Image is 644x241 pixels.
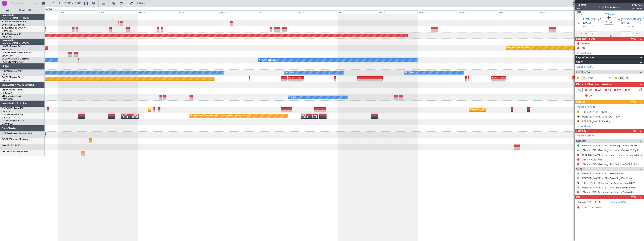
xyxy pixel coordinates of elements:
[2,21,26,23] a: T7-DYNChallenger 604
[134,2,150,5] span: Refresh
[309,114,317,116] div: EHAM
[258,10,298,14] div: Thu 11
[630,37,636,41] span: (0/2)
[499,77,506,79] div: KSEA
[632,32,638,36] span: ALDT
[2,98,13,101] a: LFMD/CEQ
[2,107,11,110] span: CS-DOU
[296,79,304,81] div: -
[577,200,591,204] label: Planned PAX
[628,89,630,92] span: FP
[577,65,593,69] a: Schedule Crew
[2,45,10,48] span: LX-GBH
[576,55,595,60] span: Leg Information
[582,42,590,45] div: Prebrief
[498,10,538,14] div: Wed 17
[58,10,98,14] div: Sat 6
[577,111,579,113] button: R
[582,120,611,123] div: [PERSON_NAME] Parking
[2,58,29,60] a: LX-AOACitation Mustang
[2,23,25,26] a: EVRA/[PERSON_NAME]
[581,76,587,80] div: CP
[621,21,629,25] span: [DATE]
[582,163,639,166] a: LFMN / NCE - Handling - DC Aviation-G-OPS LFMN
[630,129,636,133] span: (1/5)
[2,110,12,113] a: LFPB/LBG
[582,144,642,147] a: [PERSON_NAME] / IBZ - Handling - JETEX [PERSON_NAME]
[218,10,258,14] div: Wed 10
[64,2,81,5] span: [DATE] - [DATE]
[2,76,10,79] span: F-HECD
[581,32,587,36] span: ATOT
[582,177,632,180] a: [PERSON_NAME] / IBZ - Screening Fee Crew
[2,138,28,141] a: OE-FZECitation Mustang
[2,138,10,141] span: OE-FZE
[122,114,130,116] div: EHAM
[576,139,587,143] span: Dispatch
[606,21,612,24] span: 01:10
[130,114,138,116] div: KSFO
[576,129,586,133] span: Services
[309,116,317,118] div: 12:00 Z
[621,25,627,29] span: 11:10
[2,114,10,116] span: CS-JHH
[2,89,23,91] a: 9H-YAAGlobal 5000
[577,149,579,151] button: R
[2,45,20,48] a: LX-GBHFalcon 7X
[581,125,642,128] div: Add new
[2,30,13,32] a: LFMN/NCE
[2,151,28,153] a: 9H-CWMChallenger 850
[576,70,590,74] span: Flight Crew
[138,10,178,14] div: Mon 8
[2,70,10,72] span: F-GPNJ
[2,48,13,51] a: EDLW/DTM
[628,25,634,29] span: ELDT
[149,107,208,113] div: Planned Maint [GEOGRAPHIC_DATA] ([GEOGRAPHIC_DATA])
[2,27,25,29] a: T7-EMIHawker 900XP
[582,110,608,114] div: LFMD DEP SLOT 0950z
[128,0,151,6] button: Refresh
[2,120,24,122] a: CS-RRCFalcon 900LX
[491,79,498,81] div: -
[572,79,580,81] div: -
[2,145,20,147] a: OY-NBSPC12/NG
[2,123,14,125] a: DNMM/LOS
[2,95,21,97] a: 9H-LPZLegacy 500
[2,21,10,23] span: T7-DYN
[2,70,24,72] a: F-GPNJFalcon 900EX
[576,167,585,171] span: Others
[588,76,596,80] a: DAU
[576,195,580,199] span: Pax
[577,182,579,184] button: R
[289,95,297,100] div: No Crew
[572,77,580,79] div: KSEA
[2,33,21,35] a: T7-EAGLFalcon 8X
[538,10,578,14] div: Thu 18
[630,195,636,199] span: (0/1)
[577,134,596,138] a: Manage Services
[288,77,296,79] div: UGTB
[2,92,12,94] a: FCBB/BZV
[418,10,458,14] div: Mon 15
[577,120,579,122] button: R
[2,132,32,134] a: D-CKNACessna Citation CJ4
[2,116,12,119] a: LFPB/LBG
[2,107,23,110] a: CS-DOUGlobal 6500
[582,172,625,175] a: [PERSON_NAME] / IBZ - Screening Fee
[301,114,309,116] div: KSFO
[122,116,130,118] div: 14:00 Z
[405,70,414,75] div: No Crew
[625,76,634,80] a: CGU
[582,181,636,185] a: LFMN / NCE - Dispatch - JetAdvisor Dispatch 9H
[618,76,624,80] div: CS
[338,10,378,14] div: Sat 13
[605,12,614,16] span: 9H-LPZ
[582,191,636,194] a: LFMN / NCE - Dispatch - JetAdvisor Dispatch 9H
[2,33,11,35] span: T7-EAGL
[608,89,611,92] span: CR
[2,52,32,54] a: LX-INBFalcon 900EX EASy II
[582,158,603,161] a: LFMN / NCE - Fuel
[2,73,12,76] a: LFPB/LBG
[576,60,583,64] span: Crew
[458,10,498,14] div: Tue 16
